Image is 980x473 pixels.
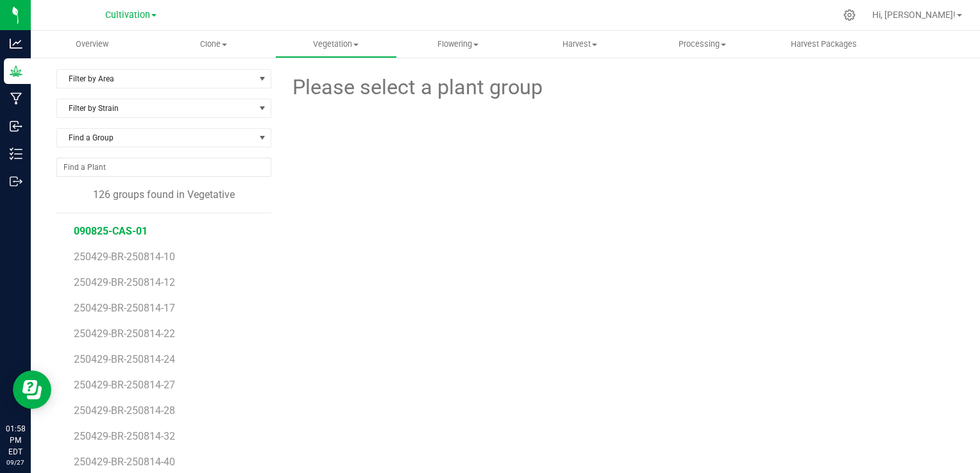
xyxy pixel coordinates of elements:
[74,302,175,314] span: 250429-BR-250814-17
[6,423,25,458] p: 01:58 PM EDT
[31,31,153,58] a: Overview
[74,328,175,340] span: 250429-BR-250814-22
[520,38,640,50] span: Harvest
[6,458,25,467] p: 09/27
[74,456,175,468] span: 250429-BR-250814-40
[275,31,397,58] a: Vegetation
[153,31,275,58] a: Clone
[641,38,762,50] span: Processing
[153,38,274,50] span: Clone
[74,353,175,365] span: 250429-BR-250814-24
[57,129,255,147] span: Find a Group
[397,31,519,58] a: Flowering
[74,379,175,391] span: 250429-BR-250814-27
[57,99,255,117] span: Filter by Strain
[74,404,175,417] span: 250429-BR-250814-28
[58,38,126,50] span: Overview
[74,251,175,263] span: 250429-BR-250814-10
[74,276,175,288] span: 250429-BR-250814-12
[10,147,22,160] inline-svg: Inventory
[57,158,271,176] input: NO DATA FOUND
[74,225,148,237] span: 090825-CAS-01
[10,92,22,105] inline-svg: Manufacturing
[57,70,255,88] span: Filter by Area
[105,10,150,21] span: Cultivation
[841,9,857,21] div: Manage settings
[10,65,22,78] inline-svg: Grow
[398,38,518,50] span: Flowering
[763,31,885,58] a: Harvest Packages
[773,38,874,50] span: Harvest Packages
[519,31,641,58] a: Harvest
[10,37,22,50] inline-svg: Analytics
[74,430,175,442] span: 250429-BR-250814-32
[56,187,271,203] div: 126 groups found in Vegetative
[872,10,956,20] span: Hi, [PERSON_NAME]!
[276,38,396,50] span: Vegetation
[10,175,22,188] inline-svg: Outbound
[641,31,763,58] a: Processing
[13,370,51,409] iframe: Resource center
[255,70,271,88] span: select
[10,120,22,133] inline-svg: Inbound
[291,72,543,103] span: Please select a plant group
